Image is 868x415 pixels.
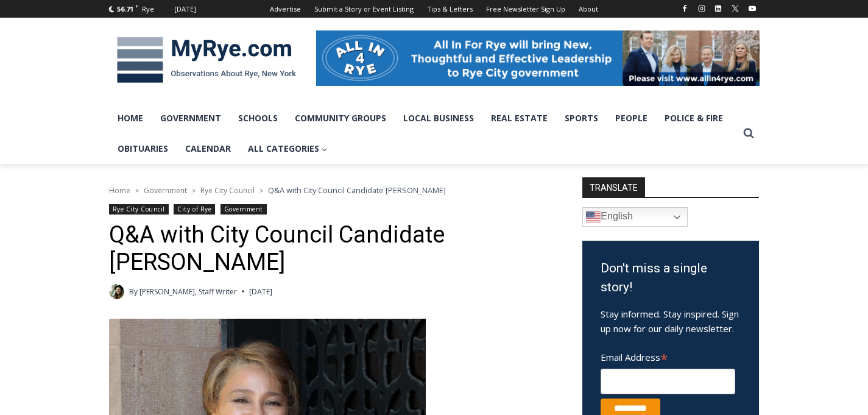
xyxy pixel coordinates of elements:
[601,307,741,336] p: Stay informed. Stay inspired. Sign up now for our daily newsletter.
[174,4,196,15] div: [DATE]
[259,186,263,195] span: >
[582,177,645,197] strong: TRANSLATE
[607,103,656,133] a: People
[109,184,551,196] nav: Breadcrumbs
[152,103,230,133] a: Government
[109,284,124,299] img: (PHOTO: MyRye.com Intern and Editor Tucker Smith. Contributed.)Tucker Smith, MyRye.com
[135,2,138,9] span: F
[601,259,741,297] h3: Don't miss a single story!
[139,286,237,297] a: [PERSON_NAME], Staff Writer
[142,4,154,15] div: Rye
[556,103,607,133] a: Sports
[728,1,743,16] a: X
[174,204,215,215] a: City of Rye
[248,142,328,155] span: All Categories
[482,103,556,133] a: Real Estate
[239,133,336,164] a: All Categories
[582,207,688,227] a: English
[109,204,169,215] a: Rye City Council
[135,186,139,195] span: >
[230,103,286,133] a: Schools
[745,1,760,16] a: YouTube
[109,185,130,196] a: Home
[286,103,395,133] a: Community Groups
[738,122,760,144] button: View Search Form
[249,286,272,297] time: [DATE]
[144,185,187,196] a: Government
[109,103,152,133] a: Home
[177,133,239,164] a: Calendar
[221,204,267,215] a: Government
[656,103,732,133] a: Police & Fire
[109,103,738,165] nav: Primary Navigation
[694,1,709,16] a: Instagram
[192,186,196,195] span: >
[117,4,133,13] span: 56.71
[109,133,177,164] a: Obituaries
[109,284,124,299] a: Author image
[200,185,255,196] a: Rye City Council
[711,1,725,16] a: Linkedin
[395,103,482,133] a: Local Business
[601,345,735,367] label: Email Address
[129,286,138,297] span: By
[109,29,304,92] img: MyRye.com
[586,210,601,224] img: en
[109,221,551,277] h1: Q&A with City Council Candidate [PERSON_NAME]
[316,30,760,85] img: All in for Rye
[268,185,446,196] span: Q&A with City Council Candidate [PERSON_NAME]
[677,1,692,16] a: Facebook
